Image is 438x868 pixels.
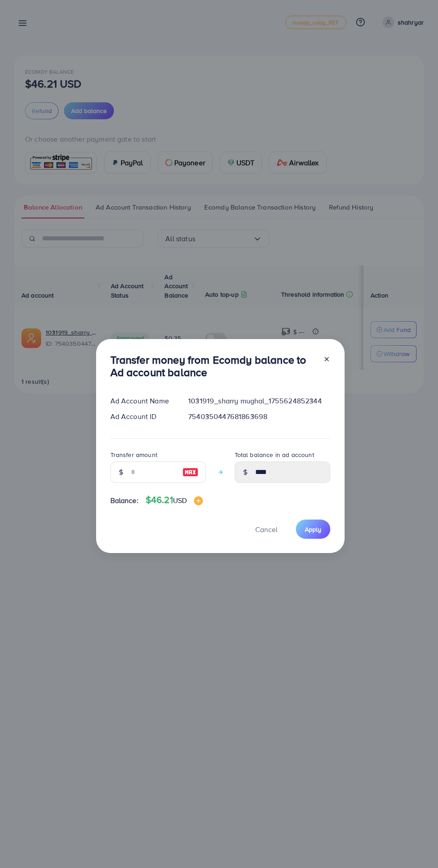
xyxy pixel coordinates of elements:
label: Transfer amount [110,450,157,459]
iframe: Chat [400,828,431,861]
h4: $46.21 [146,495,203,506]
img: image [194,496,203,505]
img: image [182,467,198,478]
div: 1031919_sharry mughal_1755624852344 [181,396,337,406]
span: Cancel [255,524,278,534]
span: Apply [305,525,321,534]
h3: Transfer money from Ecomdy balance to Ad account balance [110,353,316,379]
span: Balance: [110,495,139,506]
button: Apply [296,520,330,539]
span: USD [173,495,187,505]
div: Ad Account ID [103,411,181,422]
div: Ad Account Name [103,396,181,406]
div: 7540350447681863698 [181,411,337,422]
button: Cancel [244,520,289,539]
label: Total balance in ad account [235,450,314,459]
